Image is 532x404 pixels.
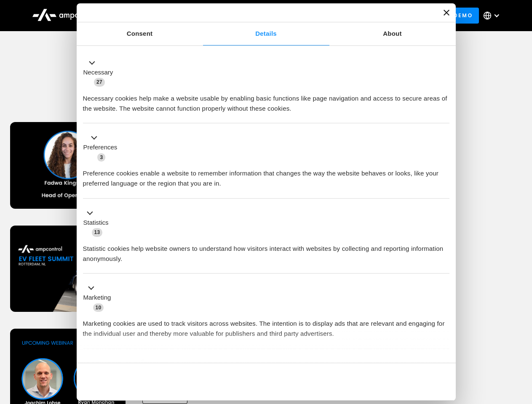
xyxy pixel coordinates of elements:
button: Statistics (13) [83,208,114,237]
button: Marketing (10) [83,283,116,313]
div: Preference cookies enable a website to remember information that changes the way the website beha... [83,162,449,189]
button: Preferences (3) [83,133,123,162]
button: Close banner [444,10,449,16]
div: Necessary cookies help make a website usable by enabling basic functions like page navigation and... [83,87,449,114]
label: Preferences [83,143,118,152]
span: 13 [92,228,103,237]
button: Unclassified (2) [83,358,152,369]
span: 3 [97,153,105,162]
button: Okay [328,369,449,394]
label: Necessary [83,68,113,77]
a: Consent [77,22,203,45]
label: Statistics [83,218,109,228]
button: Necessary (27) [83,58,118,87]
h1: Upcoming Webinars [10,85,522,105]
div: Marketing cookies are used to track visitors across websites. The intention is to display ads tha... [83,312,449,339]
span: 10 [93,303,104,312]
div: Statistic cookies help website owners to understand how visitors interact with websites by collec... [83,237,449,264]
span: 2 [139,359,147,368]
a: Details [203,22,329,45]
span: 27 [94,78,105,86]
label: Marketing [83,293,111,303]
a: About [329,22,456,45]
